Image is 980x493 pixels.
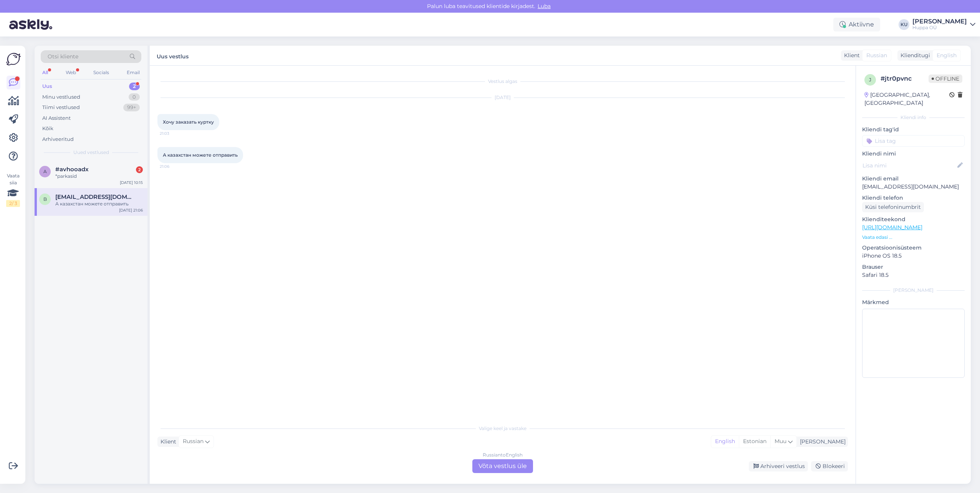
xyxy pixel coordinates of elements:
[160,164,189,169] span: 21:06
[42,114,71,122] div: AI Assistent
[869,77,871,83] span: j
[157,50,189,61] label: Uus vestlus
[42,93,80,101] div: Minu vestlused
[711,436,739,447] div: English
[749,461,808,471] div: Arhiveeri vestlus
[862,298,965,306] p: Märkmed
[862,215,965,223] p: Klienditeekond
[125,68,141,78] div: Email
[862,126,965,134] p: Kliendi tag'id
[535,3,553,10] span: Luba
[42,83,52,90] div: Uus
[6,52,21,66] img: Askly Logo
[881,74,929,83] div: # jtr0pvnc
[775,438,786,445] span: Muu
[6,200,20,207] div: 2 / 3
[48,53,78,61] span: Otsi kliente
[862,161,956,170] input: Lisa nimi
[862,175,965,183] p: Kliendi email
[862,234,965,241] p: Vaata edasi ...
[55,200,143,207] div: А казахстан можете отправить
[120,180,143,185] div: [DATE] 10:15
[157,438,176,446] div: Klient
[92,68,111,78] div: Socials
[862,194,965,202] p: Kliendi telefon
[157,425,848,432] div: Valige keel ja vastake
[55,166,89,173] span: #avhooadx
[6,172,20,207] div: Vaata siia
[163,119,214,125] span: Хочу заказать куртку
[862,244,965,252] p: Operatsioonisüsteem
[160,131,189,136] span: 21:03
[183,437,204,446] span: Russian
[864,91,949,107] div: [GEOGRAPHIC_DATA], [GEOGRAPHIC_DATA]
[42,125,53,132] div: Kõik
[64,68,78,78] div: Web
[157,78,848,85] div: Vestlus algas
[862,287,965,294] div: [PERSON_NAME]
[862,271,965,279] p: Safari 18.5
[862,224,922,231] a: [URL][DOMAIN_NAME]
[41,68,50,78] div: All
[862,202,924,212] div: Küsi telefoninumbrit
[73,149,109,156] span: Uued vestlused
[929,74,962,83] span: Offline
[129,93,140,101] div: 0
[136,166,143,173] div: 2
[912,18,967,25] div: [PERSON_NAME]
[123,104,140,111] div: 99+
[912,25,967,31] div: Huppa OÜ
[55,194,135,200] span: bazarova.gulzat93@gmail.com
[163,152,238,158] span: А казахстан можете отправить
[157,94,848,101] div: [DATE]
[43,196,47,202] span: b
[472,459,533,473] div: Võta vestlus üle
[862,114,965,121] div: Kliendi info
[912,18,975,31] a: [PERSON_NAME]Huppa OÜ
[42,104,80,111] div: Tiimi vestlused
[841,51,860,60] div: Klient
[119,207,143,213] div: [DATE] 21:06
[797,438,846,446] div: [PERSON_NAME]
[43,169,47,174] span: a
[897,51,930,60] div: Klienditugi
[862,150,965,158] p: Kliendi nimi
[937,51,957,60] span: English
[862,252,965,260] p: iPhone OS 18.5
[862,263,965,271] p: Brauser
[862,183,965,191] p: [EMAIL_ADDRESS][DOMAIN_NAME]
[42,136,74,143] div: Arhiveeritud
[483,452,523,458] div: Russian to English
[129,83,140,90] div: 2
[899,19,909,30] div: KU
[739,436,770,447] div: Estonian
[866,51,887,60] span: Russian
[811,461,848,471] div: Blokeeri
[833,18,880,31] div: Aktiivne
[862,135,965,147] input: Lisa tag
[55,173,143,180] div: *parkasid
